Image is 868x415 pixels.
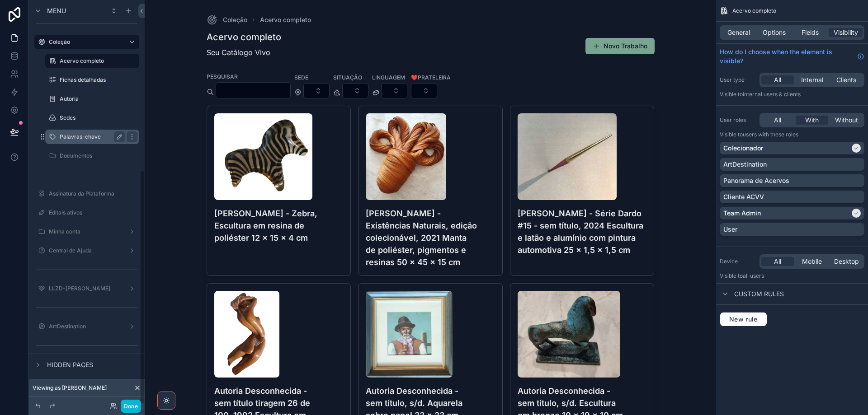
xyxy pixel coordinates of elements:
span: All [774,116,781,125]
button: New rule [720,312,767,326]
span: Users with these roles [743,131,798,138]
span: Internal users & clients [743,91,801,98]
span: How do I choose when the element is visible? [720,47,854,65]
p: Visible to [720,272,864,280]
span: Clients [836,75,856,84]
p: Visible to [720,91,864,98]
span: Fields [802,28,819,37]
span: Visibility [834,28,858,37]
a: Editais ativos [34,205,139,220]
button: Done [121,400,141,413]
label: Minha conta [49,228,125,235]
p: Visible to [720,131,864,138]
label: Acervo completo [60,57,134,65]
a: Documentos [45,149,139,163]
label: Autoria [60,95,137,103]
label: Coleção [49,38,121,46]
span: all users [743,272,764,279]
a: Coleção [34,35,139,49]
p: Panorama de Acervos [723,176,789,185]
label: ArtDestination [49,323,125,330]
a: Minha conta [34,224,139,239]
span: Internal [801,75,823,84]
label: Central de Ajuda [49,247,125,254]
span: General [727,28,750,37]
span: New rule [726,315,761,323]
label: Fichas detalhadas [60,76,137,84]
a: ArtDestination [34,319,139,334]
a: Fichas detalhadas [45,73,139,87]
span: Viewing as [PERSON_NAME] [33,384,107,392]
p: Colecionador [723,144,763,153]
label: LLZD-[PERSON_NAME] [49,285,125,292]
a: Central de Ajuda [34,243,139,258]
p: ArtDestination [723,160,767,169]
span: Hidden pages [47,360,93,369]
span: Menu [47,6,66,15]
a: LLZD-[PERSON_NAME] [34,281,139,296]
span: With [805,116,819,125]
span: Options [763,28,786,37]
span: Desktop [834,257,859,266]
label: Documentos [60,152,137,159]
span: Without [835,116,858,125]
span: Custom rules [734,289,784,298]
p: Team Admin [723,209,761,218]
a: Autoria [45,92,139,106]
label: Editais ativos [49,209,137,216]
span: All [774,75,781,84]
span: Acervo completo [732,7,776,14]
label: Palavras-chave [60,133,121,140]
label: User roles [720,117,756,124]
span: Mobile [802,257,822,266]
label: Device [720,258,756,265]
label: User type [720,76,756,84]
p: User [723,225,737,234]
a: How do I choose when the element is visible? [720,47,864,65]
label: Sedes [60,114,137,121]
span: All [774,257,781,266]
a: Acervo completo [45,54,139,68]
a: Sedes [45,111,139,125]
p: Cliente ACVV [723,192,764,201]
label: Assinatura da Plataforma [49,190,137,197]
a: Palavras-chave [45,130,139,144]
